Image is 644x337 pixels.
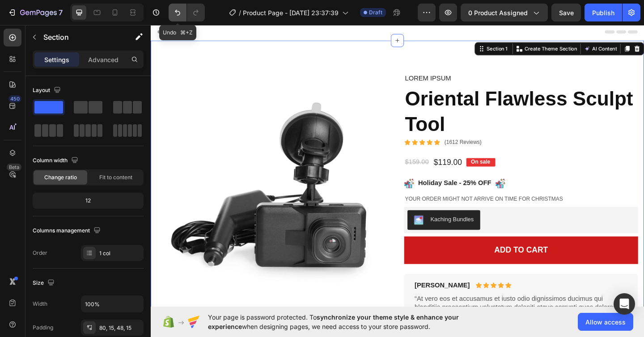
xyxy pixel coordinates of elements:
[169,4,205,21] div: Undo/Redo
[4,4,67,21] button: 7
[276,187,529,195] p: Your order might not arrive on time for Christmas
[7,164,21,171] div: Beta
[279,203,358,224] button: Kaching Bundles
[304,208,351,218] div: Kaching Bundles
[33,324,53,332] div: Padding
[276,55,529,64] p: Lorem ipsum
[81,296,143,312] input: Auto
[275,232,530,261] button: Add to cart
[614,293,635,315] div: Open Intercom Messenger
[59,7,63,18] p: 7
[33,249,47,257] div: Order
[33,300,47,308] div: Width
[275,168,286,179] img: gempages_432750572815254551-de77018a-1bb4-4357-b1af-db1a66df59ff.svg
[33,84,63,97] div: Layout
[470,22,509,33] button: AI Content
[375,168,386,179] img: gempages_432750572815254551-de77018a-1bb4-4357-b1af-db1a66df59ff.svg
[407,23,464,31] p: Create Theme Section
[585,317,626,327] span: Allow access
[348,147,369,155] p: On sale
[275,67,530,125] h1: Oriental Flawless Sculpt Tool
[243,8,339,17] span: Product Page - [DATE] 23:37:39
[7,54,261,308] img: gempages_432750572815254551-9ef2456a-c46d-44f8-8e43-ba27dcd1d9f0.png
[43,32,117,42] p: Section
[369,8,382,17] span: Draft
[88,55,119,64] p: Advanced
[151,24,644,308] iframe: Design area
[461,4,548,21] button: 0 product assigned
[208,312,494,331] span: Your page is password protected. To when designing pages, we need access to your store password.
[592,8,614,17] div: Publish
[239,8,241,17] span: /
[33,225,102,237] div: Columns management
[307,145,339,158] div: $119.00
[286,208,297,219] img: KachingBundles.png
[291,169,370,178] p: Holiday Sale - 25% OFF
[468,8,528,17] span: 0 product assigned
[99,324,141,332] div: 80, 15, 48, 15
[208,313,459,330] span: synchronize your theme style & enhance your experience
[44,55,69,64] p: Settings
[99,249,141,257] div: 1 col
[99,173,132,181] span: Fit to content
[287,280,347,290] p: [PERSON_NAME]
[33,277,56,289] div: Size
[373,241,432,252] div: Add to cart
[319,126,360,133] p: (1612 Reviews)
[364,23,390,31] div: Section 1
[8,95,21,102] div: 450
[551,4,581,21] button: Save
[578,313,633,331] button: Allow access
[44,173,77,181] span: Change ratio
[287,295,518,313] p: “At vero eos et accusamus et iusto odio dignissimos ducimus qui blanditiis praesentium voluptatum...
[33,155,80,167] div: Column width
[34,194,142,207] div: 12
[275,145,303,156] div: $159.00
[559,9,574,17] span: Save
[585,4,622,21] button: Publish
